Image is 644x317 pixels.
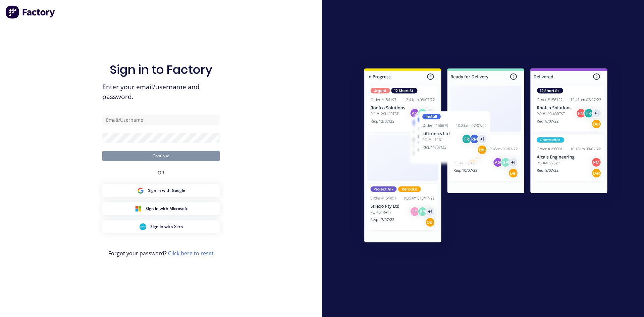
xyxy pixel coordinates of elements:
img: Google Sign in [137,187,144,194]
span: Sign in with Google [148,188,185,194]
span: Forgot your password? [108,249,214,257]
button: Continue [102,151,220,161]
button: Google Sign inSign in with Google [102,184,220,197]
button: Xero Sign inSign in with Xero [102,220,220,233]
button: Microsoft Sign inSign in with Microsoft [102,202,220,215]
span: Sign in with Xero [150,224,183,230]
a: Click here to reset [168,250,214,257]
img: Xero Sign in [140,223,146,230]
span: Sign in with Microsoft [146,206,187,212]
img: Microsoft Sign in [135,205,142,212]
div: OR [158,161,164,184]
img: Factory [5,5,56,19]
span: Enter your email/username and password. [102,82,220,102]
input: Email/Username [102,115,220,125]
h1: Sign in to Factory [110,62,212,77]
img: Sign in [350,55,622,258]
